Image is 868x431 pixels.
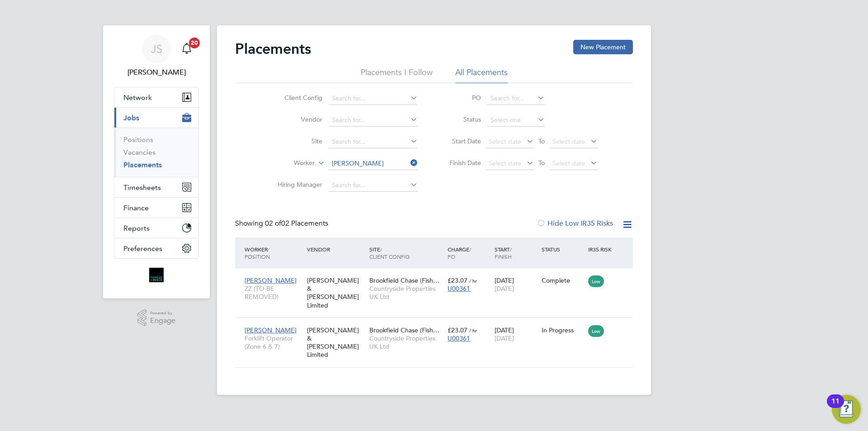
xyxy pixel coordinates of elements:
[150,309,175,317] span: Powered by
[440,137,481,145] label: Start Date
[489,137,521,146] span: Select date
[469,327,477,334] span: / hr
[114,218,198,238] button: Reports
[361,67,433,83] li: Placements I Follow
[305,322,367,364] div: [PERSON_NAME] & [PERSON_NAME] Limited
[123,114,139,122] span: Jobs
[235,219,330,228] div: Showing
[265,219,328,228] span: 02 Placements
[495,334,514,342] span: [DATE]
[495,284,514,293] span: [DATE]
[329,157,418,170] input: Search for...
[242,241,305,265] div: Worker
[242,271,633,279] a: [PERSON_NAME]ZZ (TO BE REMOVED)[PERSON_NAME] & [PERSON_NAME] LimitedBrookfield Chase (Fish…Countr...
[537,219,613,228] label: Hide Low IR35 Risks
[542,326,584,334] div: In Progress
[114,238,198,258] button: Preferences
[487,92,545,105] input: Search for...
[492,322,539,347] div: [DATE]
[573,40,633,54] button: New Placement
[329,114,418,127] input: Search for...
[151,43,162,55] span: JS
[448,276,467,284] span: £23.07
[123,244,162,253] span: Preferences
[114,268,199,282] a: Go to home page
[149,268,164,282] img: bromak-logo-retina.png
[329,136,418,148] input: Search for...
[123,224,150,232] span: Reports
[123,93,152,102] span: Network
[114,34,199,78] a: JS[PERSON_NAME]
[137,309,176,327] a: Powered byEngage
[469,277,477,284] span: / hr
[103,25,210,298] nav: Main navigation
[552,137,585,146] span: Select date
[114,128,198,177] div: Jobs
[150,317,175,325] span: Engage
[245,246,270,260] span: / Position
[270,115,322,123] label: Vendor
[235,40,311,58] h2: Placements
[831,401,840,413] div: 11
[189,38,200,48] span: 20
[832,395,861,424] button: Open Resource Center, 11 new notifications
[367,241,445,265] div: Site
[245,326,297,334] span: [PERSON_NAME]
[305,241,367,257] div: Vendor
[329,92,418,105] input: Search for...
[492,241,539,265] div: Start
[369,276,439,284] span: Brookfield Chase (Fish…
[552,159,585,167] span: Select date
[539,241,586,257] div: Status
[536,157,547,169] span: To
[123,148,156,156] a: Vacancies
[440,159,481,167] label: Finish Date
[123,135,153,144] a: Positions
[245,276,297,284] span: [PERSON_NAME]
[114,177,198,197] button: Timesheets
[369,334,443,350] span: Countryside Properties UK Ltd
[245,334,302,350] span: Forklift Operator (Zone 6 & 7)
[542,276,584,284] div: Complete
[492,272,539,297] div: [DATE]
[305,272,367,314] div: [PERSON_NAME] & [PERSON_NAME] Limited
[270,180,322,189] label: Hiring Manager
[123,183,161,192] span: Timesheets
[329,179,418,192] input: Search for...
[448,284,470,293] span: U00361
[445,241,492,265] div: Charge
[588,275,604,287] span: Low
[487,114,545,127] input: Select one
[588,325,604,337] span: Low
[114,87,198,107] button: Network
[448,326,467,334] span: £23.07
[114,108,198,128] button: Jobs
[242,321,633,329] a: [PERSON_NAME]Forklift Operator (Zone 6 & 7)[PERSON_NAME] & [PERSON_NAME] LimitedBrookfield Chase ...
[369,246,410,260] span: / Client Config
[123,161,162,169] a: Placements
[489,159,521,167] span: Select date
[245,284,302,301] span: ZZ (TO BE REMOVED)
[440,94,481,102] label: PO
[586,241,617,257] div: IR35 Risk
[369,284,443,301] span: Countryside Properties UK Ltd
[114,198,198,218] button: Finance
[536,135,547,147] span: To
[448,334,470,342] span: U00361
[455,67,508,83] li: All Placements
[265,219,281,228] span: 02 of
[448,246,471,260] span: / PO
[369,326,439,334] span: Brookfield Chase (Fish…
[178,34,196,63] a: 20
[270,137,322,145] label: Site
[440,115,481,123] label: Status
[123,204,149,212] span: Finance
[263,159,315,168] label: Worker
[114,67,199,78] span: Julia Scholes
[270,94,322,102] label: Client Config
[495,246,512,260] span: / Finish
